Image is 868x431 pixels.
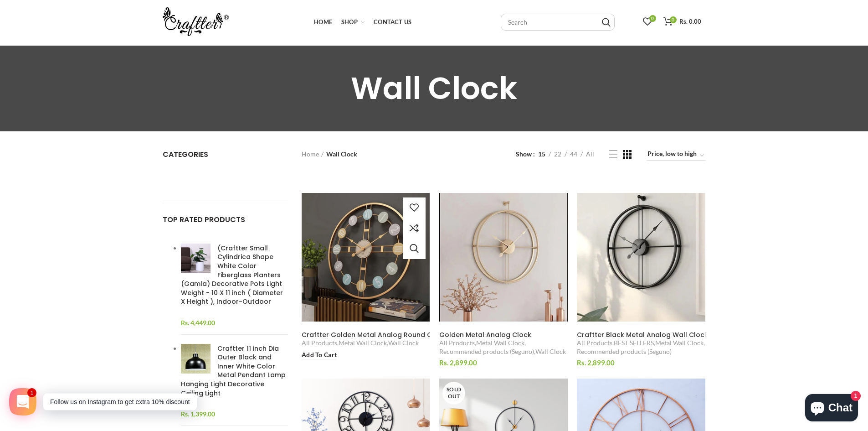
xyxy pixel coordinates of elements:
[163,7,229,36] img: craftter.com
[439,339,568,355] div: , , ,
[649,15,656,22] span: 0
[638,13,657,31] a: 0
[302,339,337,347] a: All Products
[476,339,524,347] a: Metal Wall Clock
[163,214,245,225] span: TOP RATED PRODUCTS
[388,339,419,347] a: Wall Clock
[659,13,706,31] a: 0 Rs. 0.00
[802,394,861,424] inbox-online-store-chat: Shopify online store chat
[302,331,430,339] a: Craftter Golden Metal Analog Round Clock
[302,150,324,159] a: Home
[570,150,577,158] span: 44
[535,348,566,356] a: Wall Clock
[538,150,545,158] span: 15
[602,18,611,27] input: Search
[181,319,215,327] span: Rs. 4,449.00
[439,339,475,347] a: All Products
[326,150,357,158] span: Wall Clock
[586,150,594,158] span: All
[337,13,369,31] a: Shop
[339,339,387,347] a: Metal Wall Clock
[302,350,337,359] a: Add to Cart
[181,344,286,398] span: Craftter 11 inch Dia Outer Black and Inner White Color Metal Pendant Lamp Hanging Light Decorativ...
[302,330,446,339] span: Craftter Golden Metal Analog Round Clock
[583,150,597,159] a: All
[614,339,654,347] a: BEST SELLERS
[501,14,615,31] input: Search
[181,410,215,418] span: Rs. 1,399.00
[577,348,672,356] a: Recommended products (Seguno)
[554,150,561,158] span: 22
[181,244,283,306] span: (Craftter Small Cylindrica Shape White Color Fiberglass Planters (Gamla) Decorative Pots Light We...
[577,331,705,339] a: Craftter Black Metal Analog Wall Clock
[403,197,426,218] a: Add to wishlist
[655,339,704,347] a: Metal Wall Clock
[442,382,465,405] span: Sold Out
[516,150,535,159] span: Show
[577,330,708,339] span: Craftter Black Metal Analog Wall Clock
[679,18,701,25] span: Rs. 0.00
[302,339,430,347] div: , ,
[577,358,615,367] span: Rs. 2,899.00
[32,393,32,393] span: 1
[341,18,358,26] span: Shop
[181,244,288,306] a: (Craftter Small Cylindrica Shape White Color Fiberglass Planters (Gamla) Decorative Pots Light We...
[302,351,337,359] span: Add to Cart
[309,13,337,31] a: Home
[181,344,288,398] a: Craftter 11 inch Dia Outer Black and Inner White Color Metal Pendant Lamp Hanging Light Decorativ...
[163,149,208,160] span: Categories
[577,339,612,347] a: All Products
[670,16,677,23] span: 0
[439,358,477,367] span: Rs. 2,899.00
[551,150,565,159] a: 22
[567,150,580,159] a: 44
[369,13,416,31] a: Contact Us
[374,18,411,26] span: Contact Us
[577,339,705,355] div: , , ,
[439,331,568,339] a: Golden Metal Analog Clock
[314,18,332,26] span: Home
[535,150,549,159] a: 15
[351,67,517,110] span: Wall Clock
[439,330,531,339] span: Golden Metal Analog Clock
[439,348,534,356] a: Recommended products (Seguno)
